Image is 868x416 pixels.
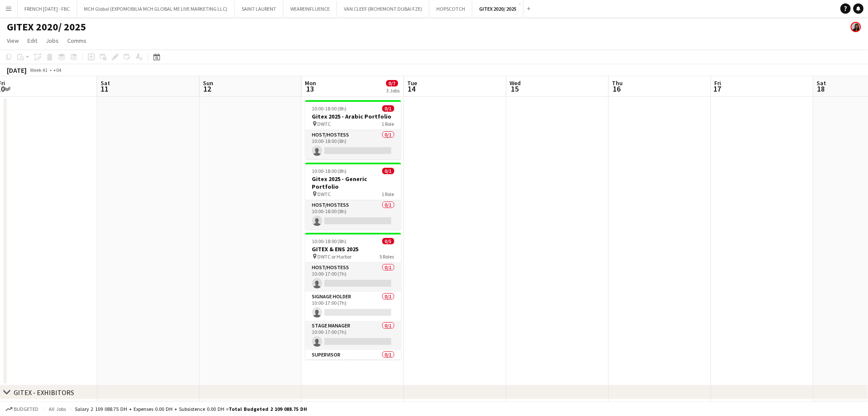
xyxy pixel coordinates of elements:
[4,404,40,414] button: Budgeted
[47,406,68,412] span: All jobs
[53,67,61,73] div: +04
[235,0,283,17] button: SAINT LAURENT
[7,66,27,74] div: [DATE]
[77,0,235,17] button: MCH Global (EXPOMOBILIA MCH GLOBAL ME LIVE MARKETING LLC)
[337,0,430,17] button: VAN CLEEF (RICHEMONT DUBAI FZE)
[7,37,19,45] span: View
[283,0,337,17] button: WEAREINFLUENCE
[7,21,86,33] h1: GITEX 2020/ 2025
[851,22,861,32] app-user-avatar: Sara Mendhao
[75,406,307,412] div: Salary 2 109 088.75 DH + Expenses 0.00 DH + Subsistence 0.00 DH =
[42,35,62,46] a: Jobs
[24,35,41,46] a: Edit
[27,37,37,45] span: Edit
[46,37,59,45] span: Jobs
[3,35,22,46] a: View
[430,0,472,17] button: HOPSCOTCH
[67,37,87,45] span: Comms
[14,388,74,397] div: GITEX - EXHIBITORS
[18,0,77,17] button: FRENCH [DATE] - FBC
[64,35,90,46] a: Comms
[472,0,524,17] button: GITEX 2020/ 2025
[28,67,50,73] span: Week 41
[229,406,307,412] span: Total Budgeted 2 109 088.75 DH
[14,406,39,412] span: Budgeted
